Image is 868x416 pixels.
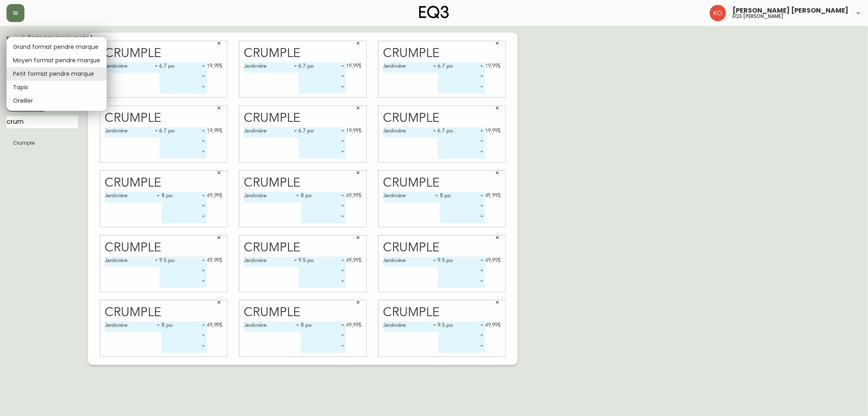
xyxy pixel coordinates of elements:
div: Crumple [17,15,135,27]
li: Moyen format pendre marque [7,54,107,67]
div: 19,99$ [119,30,135,37]
li: Petit format pendre marque [7,67,107,81]
li: Oreiller [7,94,107,108]
li: Tapis [7,81,107,94]
div: 6.7 po [72,30,119,40]
li: Grand format pendre marque [7,40,107,54]
div: Jardinière [17,30,72,40]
